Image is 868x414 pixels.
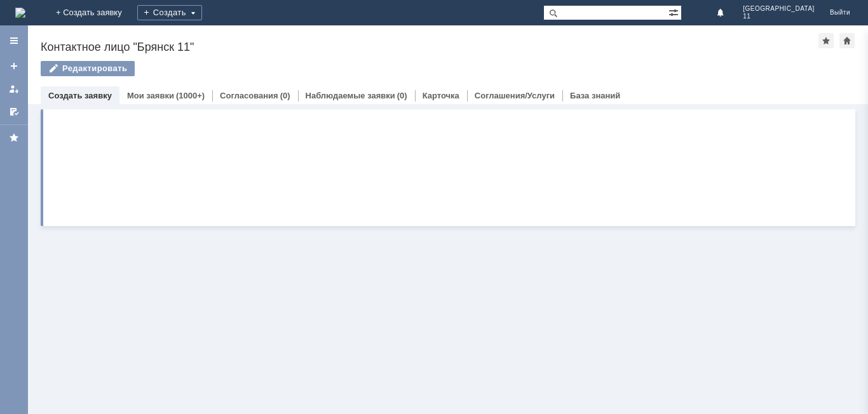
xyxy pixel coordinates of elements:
[668,6,681,18] span: Расширенный поиск
[818,33,834,48] div: Добавить в избранное
[306,91,395,100] a: Наблюдаемые заявки
[4,102,24,122] a: Мои согласования
[127,91,174,100] a: Мои заявки
[280,91,290,100] div: (0)
[743,13,815,20] span: 11
[570,91,620,100] a: База знаний
[15,8,25,18] img: logo
[137,5,202,20] div: Создать
[48,91,112,100] a: Создать заявку
[839,33,855,48] div: Сделать домашней страницей
[4,79,24,99] a: Мои заявки
[41,41,818,53] div: Контактное лицо "Брянск 11"
[4,56,24,76] a: Создать заявку
[423,91,459,100] a: Карточка
[220,91,278,100] a: Согласования
[743,5,815,13] span: [GEOGRAPHIC_DATA]
[15,8,25,18] a: Перейти на домашнюю страницу
[475,91,555,100] a: Соглашения/Услуги
[176,91,205,100] div: (1000+)
[397,91,407,100] div: (0)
